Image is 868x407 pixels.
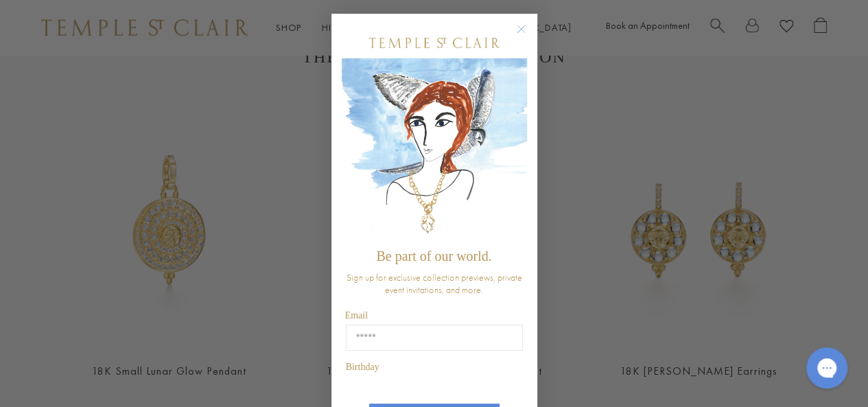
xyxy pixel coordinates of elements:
span: Email [345,310,368,321]
span: Sign up for exclusive collection previews, private event invitations, and more. [347,271,522,296]
span: Birthday [346,362,379,372]
img: c4a9eb12-d91a-4d4a-8ee0-386386f4f338.jpeg [342,58,527,242]
span: Be part of our world. [376,248,491,264]
img: Temple St. Clair [369,38,500,48]
input: Email [346,325,523,351]
iframe: Gorgias live chat messenger [799,342,854,393]
button: Close dialog [519,27,537,45]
